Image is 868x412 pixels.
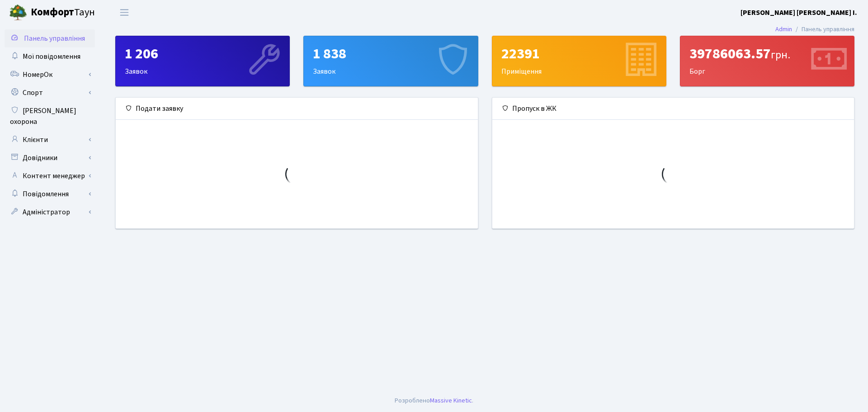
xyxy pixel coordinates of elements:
[24,33,85,43] span: Панель управління
[492,36,666,86] div: Приміщення
[792,24,854,34] li: Панель управління
[125,45,280,62] div: 1 206
[492,98,854,120] div: Пропуск в ЖК
[5,29,95,47] a: Панель управління
[5,66,95,84] a: НомерОк
[303,36,478,86] a: 1 838Заявок
[31,5,95,20] span: Таун
[771,47,790,63] span: грн.
[5,185,95,203] a: Повідомлення
[5,167,95,185] a: Контент менеджер
[116,36,289,86] div: Заявок
[430,396,472,405] a: Massive Kinetic
[5,84,95,102] a: Спорт
[680,36,854,86] div: Борг
[762,20,868,39] nav: breadcrumb
[5,203,95,221] a: Адміністратор
[5,102,95,131] a: [PERSON_NAME] охорона
[115,36,290,86] a: 1 206Заявок
[775,24,792,34] a: Admin
[116,98,478,120] div: Подати заявку
[741,8,857,18] b: [PERSON_NAME] [PERSON_NAME] I.
[9,4,27,22] img: logo.png
[492,36,666,86] a: 22391Приміщення
[501,45,657,62] div: 22391
[5,47,95,66] a: Мої повідомлення
[741,7,857,18] a: [PERSON_NAME] [PERSON_NAME] I.
[23,52,80,62] span: Мої повідомлення
[313,45,468,62] div: 1 838
[5,131,95,149] a: Клієнти
[689,45,845,62] div: 39786063.57
[304,36,477,86] div: Заявок
[395,396,473,406] div: Розроблено .
[113,5,136,20] button: Переключити навігацію
[5,149,95,167] a: Довідники
[31,5,74,19] b: Комфорт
